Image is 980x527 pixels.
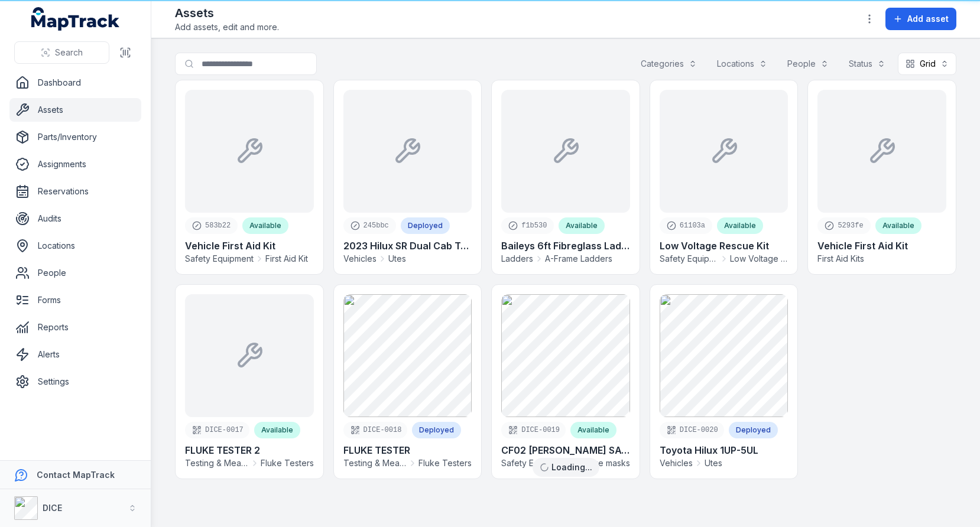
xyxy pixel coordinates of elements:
strong: Contact MapTrack [37,470,115,480]
button: Status [841,53,893,75]
button: Grid [898,53,956,75]
strong: DICE [43,503,62,513]
button: Search [14,41,109,64]
a: Reports [9,315,141,339]
a: Audits [9,207,141,230]
a: People [9,261,141,285]
a: Locations [9,234,141,258]
a: Forms [9,288,141,312]
a: Settings [9,370,141,393]
a: Dashboard [9,71,141,95]
a: Alerts [9,343,141,366]
span: Add asset [907,13,949,25]
button: Categories [633,53,705,75]
a: Assets [9,98,141,122]
a: Assignments [9,152,141,176]
span: Add assets, edit and more. [175,21,279,33]
h2: Assets [175,5,279,21]
a: MapTrack [31,7,120,31]
button: Locations [709,53,775,75]
span: Search [55,47,83,58]
button: Add asset [885,8,956,30]
a: Parts/Inventory [9,125,141,149]
button: People [780,53,836,75]
a: Reservations [9,180,141,203]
